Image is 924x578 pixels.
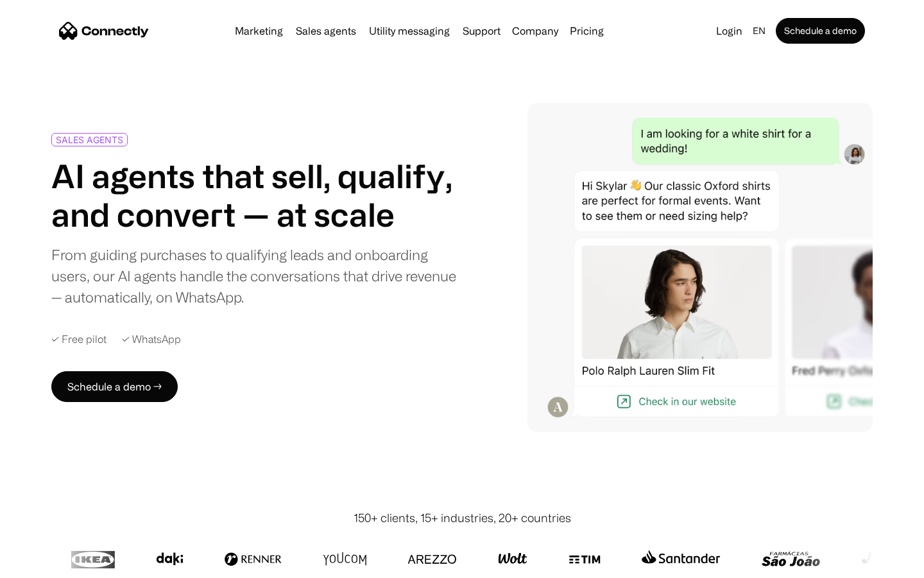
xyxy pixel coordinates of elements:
[776,18,865,44] a: Schedule a demo
[122,333,181,346] div: ✓ WhatsApp
[748,22,773,40] div: en
[354,509,571,527] div: 150+ clients, 15+ industries, 20+ countries
[364,26,455,36] a: Utility messaging
[753,22,766,40] div: en
[51,333,107,346] div: ✓ Free pilot
[13,554,77,574] aside: Language selected: English
[59,21,149,40] a: home
[291,26,361,36] a: Sales agents
[512,22,558,40] div: Company
[56,135,123,144] div: SALES AGENTS
[711,22,748,40] a: Login
[565,26,609,36] a: Pricing
[51,157,457,234] h1: AI agents that sell, qualify, and convert — at scale
[51,244,457,308] div: From guiding purchases to qualifying leads and onboarding users, our AI agents handle the convers...
[51,371,178,402] a: Schedule a demo →
[458,26,506,36] a: Support
[508,22,562,40] div: Company
[26,556,77,574] ul: Language list
[230,26,288,36] a: Marketing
